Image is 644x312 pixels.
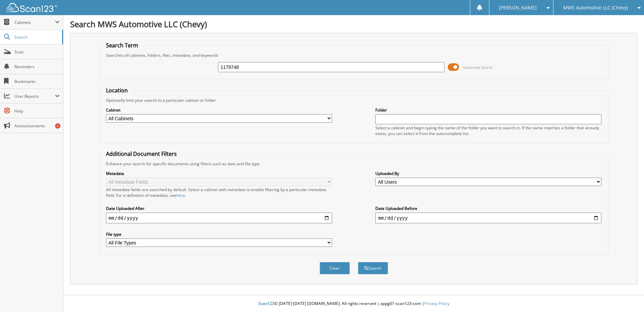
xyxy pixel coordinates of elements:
[375,206,601,211] label: Date Uploaded Before
[563,6,628,10] span: MWS Automotive LLC (Chevy)
[14,123,60,129] span: Announcements
[63,296,644,312] div: © [DATE]-[DATE] [DOMAIN_NAME]. All rights reserved | appg01-scan123-com |
[103,52,605,58] div: Searches all cabinets, folders, files, metadata, and keywords
[14,79,60,84] span: Bookmarks
[258,301,274,306] span: Scan123
[499,6,537,10] span: [PERSON_NAME]
[176,192,185,198] a: here
[375,171,601,176] label: Uploaded By
[375,107,601,113] label: Folder
[375,213,601,223] input: end
[106,231,332,237] label: File type
[106,171,332,176] label: Metadata
[14,19,55,25] span: Cabinets
[320,262,350,274] button: Clear
[106,213,332,223] input: start
[106,107,332,113] label: Cabinet
[610,280,644,312] iframe: Chat Widget
[55,123,60,129] div: 1
[7,3,57,12] img: scan123-logo-white.svg
[103,150,180,158] legend: Additional Document Filters
[106,187,332,198] div: All metadata fields are searched by default. Select a cabinet with metadata to enable filtering b...
[463,65,493,70] span: Advanced Search
[103,161,605,167] div: Enhance your search for specific documents using filters such as date and file type.
[14,64,60,70] span: Reminders
[358,262,388,274] button: Search
[106,206,332,211] label: Date Uploaded After
[70,18,637,30] h1: Search MWS Automotive LLC (Chevy)
[103,97,605,103] div: Optionally limit your search to a particular cabinet or folder
[14,49,60,55] span: Scan
[14,93,55,99] span: User Reports
[14,108,60,114] span: Help
[103,87,131,94] legend: Location
[14,34,59,40] span: Search
[424,301,449,306] a: Privacy Policy
[103,42,142,49] legend: Search Term
[375,125,601,136] div: Select a cabinet and begin typing the name of the folder you want to search in. If the name match...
